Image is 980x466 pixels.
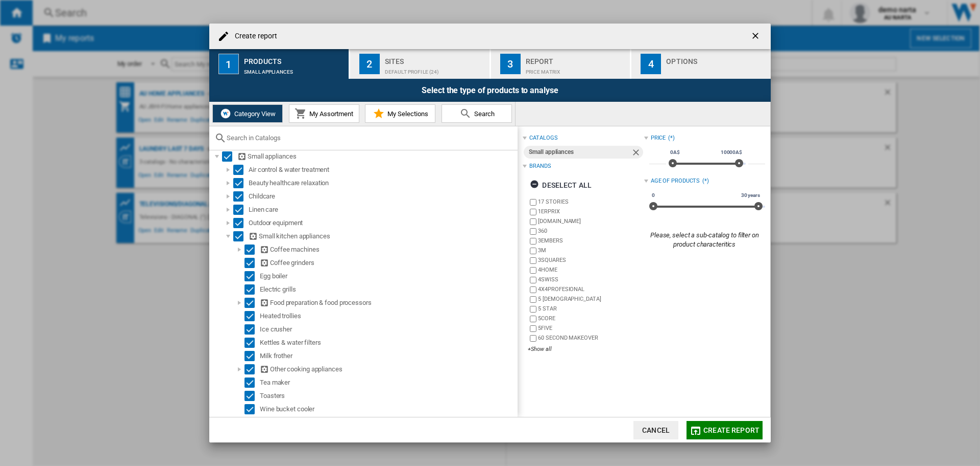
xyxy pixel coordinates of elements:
md-checkbox: Select [233,165,249,175]
div: Brands [529,162,551,170]
div: Select the type of products to analyse [209,79,771,102]
label: 17 STORIES [538,198,644,206]
span: Create report [703,426,759,434]
md-checkbox: Select [233,178,249,188]
label: 4HOME [538,266,644,274]
div: Heated trollies [260,311,516,321]
span: 0A$ [669,148,681,157]
md-checkbox: Select [233,205,249,215]
label: 1ERPRIX [538,208,644,215]
input: brand.name [530,267,536,274]
input: brand.name [530,238,536,245]
div: 2 [359,54,380,74]
label: 5FIVE [538,324,644,332]
span: My Assortment [307,110,353,118]
span: Category View [232,110,276,118]
md-checkbox: Select [244,245,260,255]
md-checkbox: Select [244,391,260,401]
input: brand.name [530,325,536,332]
label: 360 [538,227,644,235]
button: Cancel [633,421,678,439]
button: My Selections [365,104,435,123]
div: Outdoor equipment [249,218,516,228]
div: Toasters [260,391,516,401]
input: brand.name [530,306,536,313]
md-checkbox: Select [244,311,260,321]
div: Default profile (24) [385,64,485,75]
div: Coffee grinders [260,258,516,268]
label: 5 [DEMOGRAPHIC_DATA] [538,295,644,303]
label: 3EMBERS [538,237,644,245]
div: Age of products [651,177,700,185]
div: Linen care [249,205,516,215]
div: Small appliances [244,64,345,75]
input: Search in Catalogs [227,134,512,142]
div: Small kitchen appliances [249,231,516,241]
button: 2 Sites Default profile (24) [350,49,491,79]
div: Milk frother [260,351,516,361]
span: 10000A$ [719,148,744,157]
button: My Assortment [289,104,359,123]
button: 4 Options [631,49,771,79]
div: Air control & water treatment [249,165,516,175]
button: 1 Products Small appliances [209,49,350,79]
h4: Create report [230,31,277,41]
label: [DOMAIN_NAME] [538,217,644,225]
div: Food preparation & food processors [260,298,516,308]
div: Deselect all [530,176,592,194]
button: 3 Report Price Matrix [491,49,631,79]
md-checkbox: Select [244,258,260,268]
md-checkbox: Select [244,378,260,388]
md-checkbox: Select [244,338,260,348]
span: My Selections [385,110,428,118]
input: brand.name [530,228,536,235]
md-checkbox: Select [233,191,249,202]
div: Report [526,53,626,64]
div: Kettles & water filters [260,338,516,348]
md-checkbox: Select [244,351,260,361]
label: 4X4PROFESIONAL [538,285,644,293]
div: Price [651,134,666,142]
button: Search [442,104,512,123]
div: Coffee machines [260,245,516,255]
md-checkbox: Select [244,364,260,374]
label: 60 SECOND MAKEOVER [538,334,644,342]
span: Search [472,110,495,118]
div: Electric grills [260,284,516,295]
input: brand.name [530,248,536,254]
ng-md-icon: getI18NText('BUTTONS.CLOSE_DIALOG') [750,31,763,43]
label: 5CORE [538,315,644,322]
div: Egg boiler [260,271,516,281]
div: Ice crusher [260,324,516,335]
input: brand.name [530,286,536,293]
div: Tea maker [260,378,516,388]
label: 3SQUARES [538,256,644,264]
span: 30 years [740,191,762,199]
button: Create report [687,421,763,439]
div: +Show all [528,345,644,353]
div: Childcare [249,191,516,202]
md-checkbox: Select [244,324,260,335]
div: Beauty healthcare relaxation [249,178,516,188]
md-checkbox: Select [233,231,249,241]
input: brand.name [530,209,536,215]
md-checkbox: Select [244,404,260,414]
md-checkbox: Select [244,271,260,281]
div: Small appliances [237,151,516,162]
input: brand.name [530,296,536,303]
input: brand.name [530,257,536,264]
div: catalogs [529,134,557,142]
md-checkbox: Select [244,284,260,295]
md-checkbox: Select [222,151,237,162]
div: Products [244,53,345,64]
input: brand.name [530,335,536,342]
img: wiser-icon-white.png [219,107,232,120]
div: 4 [641,54,661,74]
div: Wine bucket cooler [260,404,516,414]
div: 1 [218,54,239,74]
div: Price Matrix [526,64,626,75]
input: brand.name [530,218,536,225]
label: 5 STAR [538,305,644,313]
label: 4SWISS [538,276,644,283]
span: 0 [650,191,656,199]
